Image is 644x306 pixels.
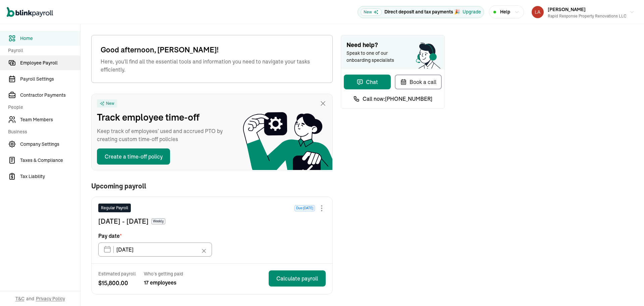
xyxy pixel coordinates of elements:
span: Speak to one of our onboarding specialists [346,50,404,64]
span: $ 15,800.00 [98,278,136,288]
span: New [106,101,114,106]
span: Contractor Payments [20,92,80,99]
iframe: Chat Widget [610,274,644,306]
span: Regular Payroll [101,205,128,211]
span: People [8,104,76,111]
button: Chat [344,75,391,89]
span: Business [8,128,76,135]
span: Good afternoon, [PERSON_NAME]! [101,44,323,55]
span: Privacy Policy [36,295,65,302]
span: 17 employees [144,278,183,287]
div: Book a call [400,78,436,86]
nav: Global [7,2,53,22]
span: Employee Payroll [20,59,80,67]
span: Help [500,8,510,15]
span: Home [20,35,80,42]
button: Help [489,5,524,18]
button: Calculate payroll [269,270,326,287]
button: Upgrade [463,8,481,15]
span: Payroll [8,47,76,54]
button: [PERSON_NAME]Rapid Response Property Renovations LLC [529,4,637,20]
button: Create a time-off policy [97,148,170,165]
span: [PERSON_NAME] [548,6,586,12]
span: Keep track of employees’ used and accrued PTO by creating custom time-off policies [97,127,231,143]
p: Direct deposit and tax payments 🎉 [384,8,460,15]
span: Need help? [346,41,439,50]
button: Book a call [395,75,442,89]
span: Payroll Settings [20,76,80,83]
span: Upcoming payroll [91,182,146,190]
div: Rapid Response Property Renovations LLC [548,13,627,19]
span: Track employee time-off [97,110,231,124]
input: XX/XX/XX [98,243,212,257]
div: Chat [357,78,378,86]
span: Tax Liability [20,173,80,180]
span: Team Members [20,116,80,123]
span: Pay date [98,232,122,240]
span: Company Settings [20,141,80,148]
span: Estimated payroll [98,270,136,277]
span: Call now: [PHONE_NUMBER] [363,95,432,103]
span: Weekly [151,218,165,224]
span: Due [DATE] [294,205,315,211]
span: Here, you'll find all the essential tools and information you need to navigate your tasks efficie... [101,57,323,74]
span: T&C [15,295,24,302]
span: Taxes & Compliance [20,157,80,164]
span: New [361,8,382,16]
span: [DATE] - [DATE] [98,216,149,226]
span: Who’s getting paid [144,270,183,277]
